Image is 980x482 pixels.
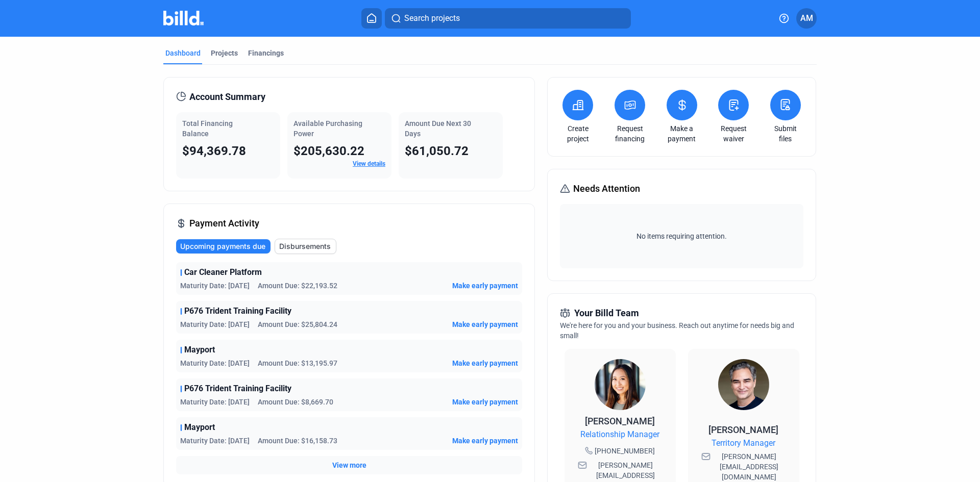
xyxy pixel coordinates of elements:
[612,123,648,144] a: Request financing
[180,397,250,407] span: Maturity Date: [DATE]
[258,281,337,291] span: Amount Due: $22,193.52
[718,359,769,410] img: Territory Manager
[452,281,518,291] button: Make early payment
[580,428,659,441] span: Relationship Manager
[404,12,460,24] span: Search projects
[585,416,655,426] span: [PERSON_NAME]
[180,436,250,446] span: Maturity Date: [DATE]
[452,358,518,368] button: Make early payment
[595,359,646,410] img: Relationship Manager
[211,48,238,58] div: Projects
[560,123,596,144] a: Create project
[184,344,215,356] span: Mayport
[180,319,250,329] span: Maturity Date: [DATE]
[564,231,799,241] span: No items requiring attention.
[405,119,471,138] span: Amount Due Next 30 Days
[279,241,331,251] span: Disbursements
[182,119,233,138] span: Total Financing Balance
[293,119,362,138] span: Available Purchasing Power
[385,8,631,29] button: Search projects
[332,460,366,470] button: View more
[275,239,336,254] button: Disbursements
[595,446,655,456] span: [PHONE_NUMBER]
[713,451,786,482] span: [PERSON_NAME][EMAIL_ADDRESS][DOMAIN_NAME]
[165,48,201,58] div: Dashboard
[258,436,337,446] span: Amount Due: $16,158.73
[716,123,751,144] a: Request waiver
[664,123,700,144] a: Make a payment
[573,182,640,196] span: Needs Attention
[258,358,337,368] span: Amount Due: $13,195.97
[163,11,204,26] img: Billd Company Logo
[452,436,518,446] button: Make early payment
[182,144,246,158] span: $94,369.78
[248,48,284,58] div: Financings
[293,144,364,158] span: $205,630.22
[184,383,291,395] span: P676 Trident Training Facility
[176,239,271,253] button: Upcoming payments due
[712,437,775,449] span: Territory Manager
[560,321,794,340] span: We're here for you and your business. Reach out anytime for needs big and small!
[180,281,250,291] span: Maturity Date: [DATE]
[258,319,337,329] span: Amount Due: $25,804.24
[452,397,518,407] button: Make early payment
[574,306,639,320] span: Your Billd Team
[184,266,262,278] span: Car Cleaner Platform
[768,123,803,144] a: Submit files
[180,358,250,368] span: Maturity Date: [DATE]
[800,12,813,24] span: AM
[184,421,215,434] span: Mayport
[258,397,333,407] span: Amount Due: $8,669.70
[189,216,259,231] span: Payment Activity
[180,241,265,251] span: Upcoming payments due
[184,305,291,317] span: P676 Trident Training Facility
[708,424,778,435] span: [PERSON_NAME]
[452,319,518,329] button: Make early payment
[796,8,817,29] button: AM
[405,144,469,158] span: $61,050.72
[189,90,265,104] span: Account Summary
[353,160,385,167] a: View details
